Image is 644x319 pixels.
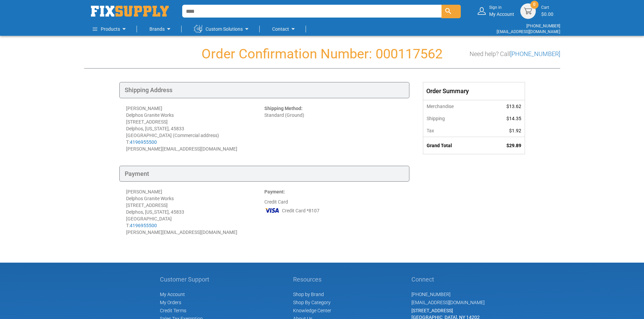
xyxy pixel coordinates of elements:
[160,308,186,313] span: Credit Terms
[497,29,560,34] a: [EMAIL_ADDRESS][DOMAIN_NAME]
[160,292,185,297] span: My Account
[160,276,213,283] h5: Customer Support
[126,188,264,236] div: [PERSON_NAME] Delphos Granite Works [STREET_ADDRESS] Delphos, [US_STATE], 45833 [GEOGRAPHIC_DATA]...
[489,5,514,17] div: My Account
[533,2,535,7] span: 0
[541,5,553,10] small: Cart
[264,188,403,236] div: Credit Card
[509,128,521,133] span: $1.92
[293,276,331,283] h5: Resources
[411,300,484,305] a: [EMAIL_ADDRESS][DOMAIN_NAME]
[411,276,484,283] h5: Connect
[272,22,297,36] a: Contact
[489,5,514,10] small: Sign in
[91,6,169,17] img: Fix Industrial Supply
[264,105,403,152] div: Standard (Ground)
[282,207,319,214] span: Credit Card *8107
[427,143,452,148] strong: Grand Total
[506,143,521,148] span: $29.89
[91,6,169,17] a: store logo
[526,24,560,28] a: [PHONE_NUMBER]
[130,139,157,145] a: 4196955500
[119,82,409,98] div: Shipping Address
[264,189,285,194] strong: Payment:
[126,105,264,152] div: [PERSON_NAME] Delphos Granite Works [STREET_ADDRESS] Delphos, [US_STATE], 45833 [GEOGRAPHIC_DATA]...
[423,125,485,137] th: Tax
[293,308,331,313] a: Knowledge Center
[470,51,560,57] h3: Need help? Call
[119,166,409,182] div: Payment
[510,50,560,57] a: [PHONE_NUMBER]
[194,22,251,36] a: Custom Solutions
[293,300,331,305] a: Shop By Category
[411,292,450,297] a: [PHONE_NUMBER]
[506,104,521,109] span: $13.62
[264,106,303,111] strong: Shipping Method:
[84,47,560,61] h1: Order Confirmation Number: 000117562
[264,205,280,215] img: VI
[160,300,181,305] span: My Orders
[423,100,485,112] th: Merchandise
[130,223,157,228] a: 4196955500
[506,116,521,121] span: $14.35
[149,22,173,36] a: Brands
[423,82,525,100] div: Order Summary
[423,112,485,125] th: Shipping
[293,292,324,297] a: Shop by Brand
[93,22,128,36] a: Products
[541,11,553,17] span: $0.00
